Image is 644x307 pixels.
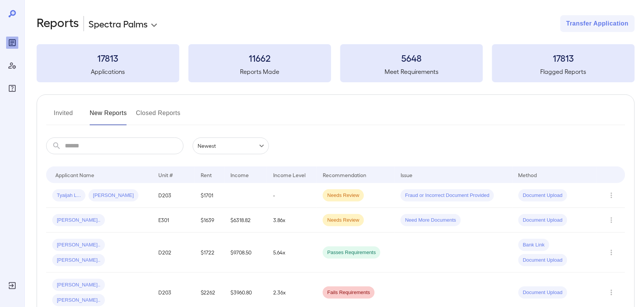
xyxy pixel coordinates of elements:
h3: 5648 [340,52,483,64]
td: $1722 [195,233,225,273]
div: Newest [193,138,269,154]
td: $9708.50 [225,233,267,273]
button: Row Actions [605,286,618,299]
button: Transfer Application [560,15,635,32]
td: $1639 [195,208,225,233]
div: Method [518,170,537,179]
h5: Reports Made [188,67,331,76]
td: 5.64x [267,233,317,273]
button: Row Actions [605,189,618,201]
div: Reports [6,37,18,49]
div: Income [231,170,249,179]
span: Document Upload [518,289,567,296]
summary: 17813Applications11662Reports Made5648Meet Requirements17813Flagged Reports [37,44,635,82]
h2: Reports [37,15,79,32]
h3: 11662 [188,52,331,64]
span: [PERSON_NAME].. [52,217,105,224]
td: E301 [152,208,195,233]
span: [PERSON_NAME].. [52,281,105,289]
button: Closed Reports [136,107,181,125]
td: D202 [152,233,195,273]
div: FAQ [6,82,18,94]
span: [PERSON_NAME] [89,192,138,199]
div: Recommendation [323,170,366,179]
p: Spectra Palms [89,18,148,30]
td: $1701 [195,183,225,208]
span: Document Upload [518,257,567,264]
td: - [267,183,317,208]
h3: 17813 [37,52,179,64]
span: Document Upload [518,217,567,224]
span: Passes Requirements [323,249,380,256]
h5: Flagged Reports [492,67,635,76]
h3: 17813 [492,52,635,64]
div: Unit # [158,170,173,179]
td: D203 [152,183,195,208]
div: Log Out [6,280,18,292]
span: Fails Requirements [323,289,375,296]
span: Needs Review [323,217,364,224]
button: Invited [46,107,80,125]
span: Fraud or Incorrect Document Provided [401,192,494,199]
span: Tyaijah L... [52,192,85,199]
h5: Meet Requirements [340,67,483,76]
span: Bank Link [518,241,549,249]
span: Need More Documents [401,217,461,224]
td: 3.86x [267,208,317,233]
span: Document Upload [518,192,567,199]
div: Rent [201,170,213,179]
h5: Applications [37,67,179,76]
div: Issue [401,170,413,179]
div: Manage Users [6,59,18,72]
span: Needs Review [323,192,364,199]
div: Applicant Name [55,170,94,179]
button: New Reports [90,107,127,125]
button: Row Actions [605,214,618,226]
div: Income Level [273,170,306,179]
td: $6318.82 [225,208,267,233]
span: [PERSON_NAME].. [52,297,105,304]
span: [PERSON_NAME].. [52,257,105,264]
button: Row Actions [605,246,618,259]
span: [PERSON_NAME].. [52,241,105,249]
